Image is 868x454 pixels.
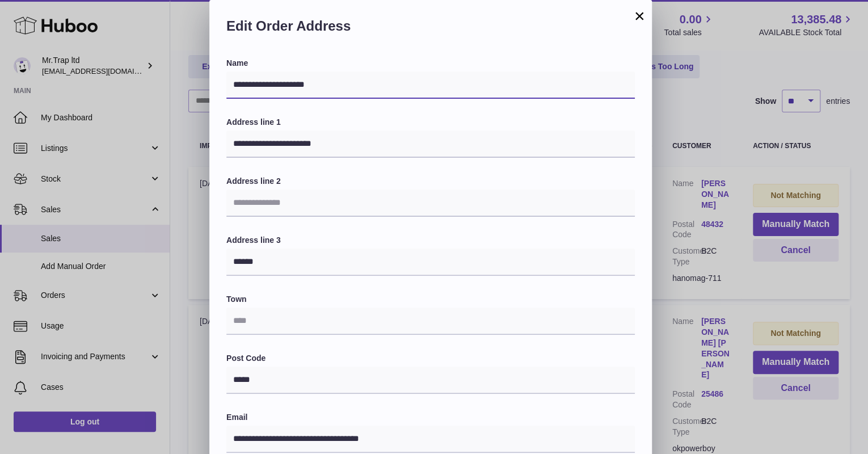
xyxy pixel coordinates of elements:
[226,235,635,246] label: Address line 3
[226,17,635,41] h2: Edit Order Address
[226,176,635,187] label: Address line 2
[226,294,635,305] label: Town
[226,412,635,423] label: Email
[226,117,635,128] label: Address line 1
[226,353,635,364] label: Post Code
[633,9,646,23] button: ×
[226,58,635,69] label: Name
